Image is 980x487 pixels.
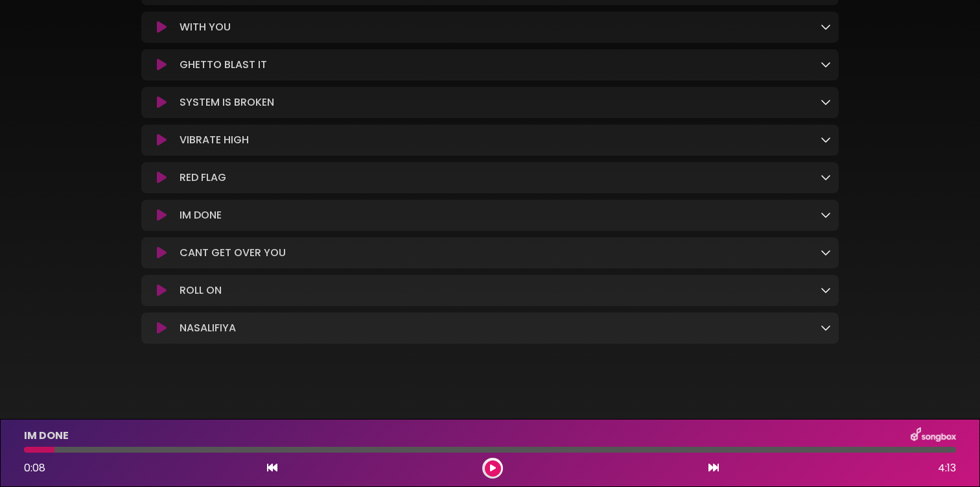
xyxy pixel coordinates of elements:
p: VIBRATE HIGH [180,132,249,148]
p: NASALIFIYA [180,320,236,336]
p: GHETTO BLAST IT [180,57,267,73]
p: IM DONE [180,208,222,223]
p: WITH YOU [180,19,231,35]
p: RED FLAG [180,170,226,185]
p: CANT GET OVER YOU [180,245,286,261]
p: SYSTEM IS BROKEN [180,95,274,110]
p: ROLL ON [180,283,222,298]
